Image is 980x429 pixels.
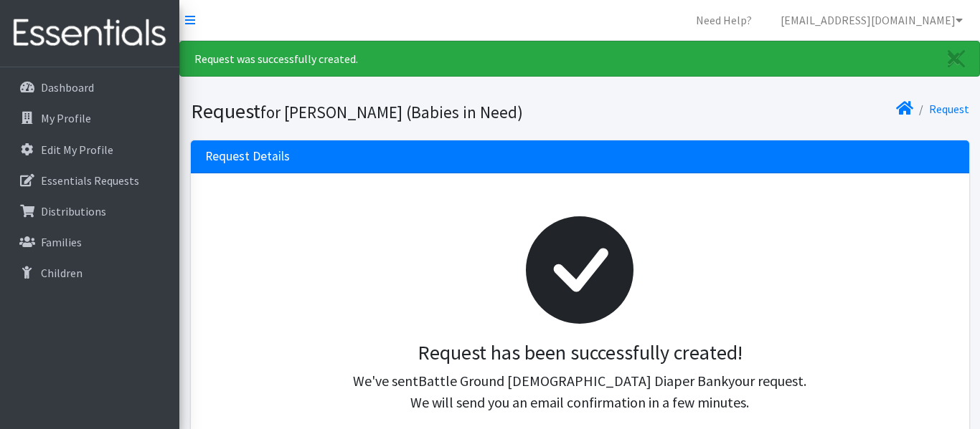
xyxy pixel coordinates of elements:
a: Request [929,102,969,116]
a: [EMAIL_ADDRESS][DOMAIN_NAME] [769,6,974,34]
a: Edit My Profile [6,135,174,164]
p: Dashboard [41,80,94,95]
a: Close [933,42,979,76]
p: My Profile [41,111,91,125]
img: HumanEssentials [6,9,174,57]
a: Dashboard [6,73,174,102]
p: Edit My Profile [41,143,113,157]
div: Request was successfully created. [179,41,980,77]
a: Distributions [6,197,174,226]
p: Essentials Requests [41,173,139,188]
p: We've sent your request. We will send you an email confirmation in a few minutes. [217,370,943,413]
a: Need Help? [684,6,763,34]
h3: Request Details [205,149,290,164]
h3: Request has been successfully created! [217,341,943,365]
a: Children [6,259,174,287]
h1: Request [191,99,575,124]
p: Children [41,266,83,280]
p: Families [41,235,82,249]
a: Essentials Requests [6,166,174,195]
a: Families [6,228,174,256]
p: Distributions [41,204,106,218]
small: for [PERSON_NAME] (Babies in Need) [260,102,523,122]
span: Battle Ground [DEMOGRAPHIC_DATA] Diaper Bank [418,372,728,390]
a: My Profile [6,104,174,132]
